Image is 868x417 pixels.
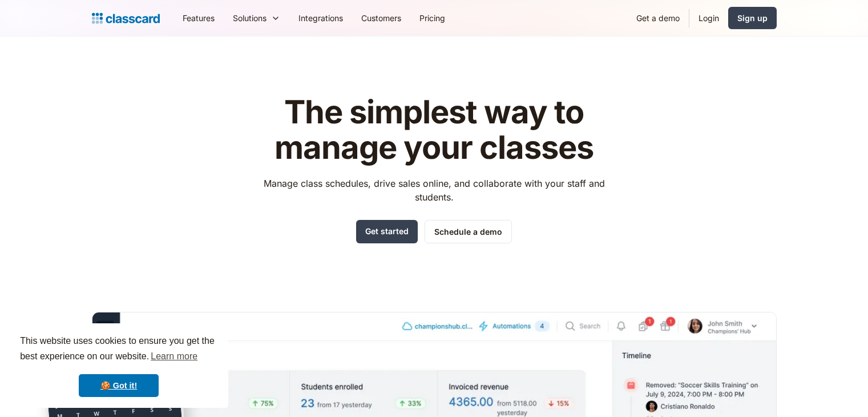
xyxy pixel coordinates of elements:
[737,12,768,24] div: Sign up
[356,220,418,243] a: Get started
[253,177,615,204] p: Manage class schedules, drive sales online, and collaborate with your staff and students.
[149,348,199,365] a: learn more about cookies
[410,5,454,31] a: Pricing
[352,5,410,31] a: Customers
[233,12,267,24] div: Solutions
[689,5,728,31] a: Login
[92,10,160,26] a: Logo
[728,7,777,29] a: Sign up
[425,220,512,243] a: Schedule a demo
[20,334,217,365] span: This website uses cookies to ensure you get the best experience on our website.
[9,323,228,408] div: cookieconsent
[289,5,352,31] a: Integrations
[224,5,289,31] div: Solutions
[253,95,615,165] h1: The simplest way to manage your classes
[627,5,689,31] a: Get a demo
[79,374,159,397] a: dismiss cookie message
[173,5,224,31] a: Features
